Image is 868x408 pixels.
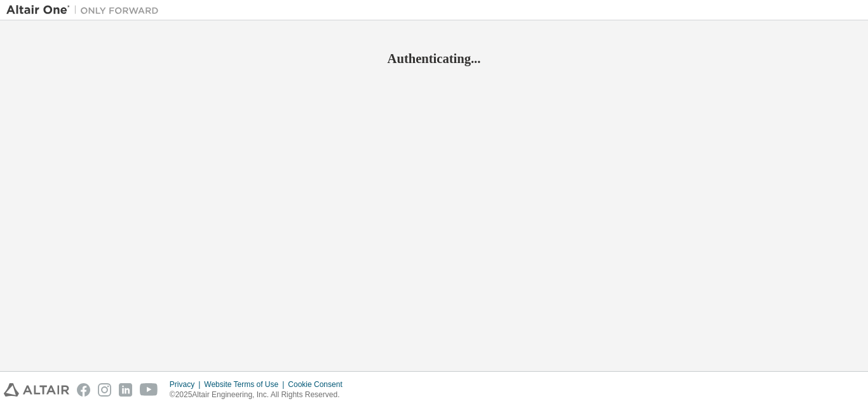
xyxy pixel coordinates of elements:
img: youtube.svg [140,383,158,397]
h2: Authenticating... [6,50,862,67]
div: Privacy [170,379,204,390]
img: linkedin.svg [119,383,132,397]
div: Website Terms of Use [204,379,288,390]
img: Altair One [6,4,165,17]
div: Cookie Consent [288,379,349,390]
img: instagram.svg [98,383,111,397]
img: altair_logo.svg [4,383,69,397]
img: facebook.svg [77,383,90,397]
p: © 2025 Altair Engineering, Inc. All Rights Reserved. [170,390,350,400]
